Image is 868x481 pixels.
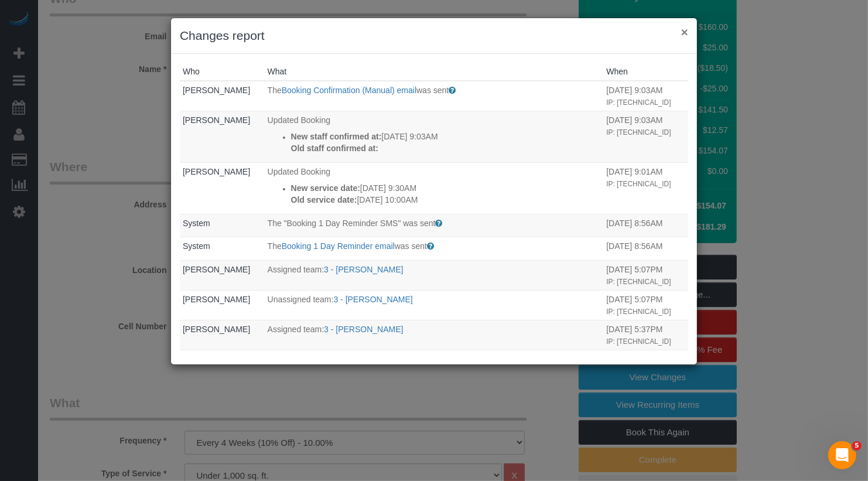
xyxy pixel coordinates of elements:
[603,162,688,214] td: When
[681,26,688,38] button: ×
[606,128,671,137] small: IP: [TECHNICAL_ID]
[183,115,250,125] a: [PERSON_NAME]
[265,111,604,162] td: What
[265,81,604,111] td: What
[268,265,324,274] span: Assigned team:
[324,325,403,334] a: 3 - [PERSON_NAME]
[416,86,449,95] span: was sent
[324,265,403,274] a: 3 - [PERSON_NAME]
[183,86,250,95] a: [PERSON_NAME]
[291,194,601,206] p: [DATE] 10:00AM
[603,260,688,290] td: When
[603,214,688,237] td: When
[265,237,604,261] td: What
[268,115,330,125] span: Updated Booking
[183,265,250,274] a: [PERSON_NAME]
[334,354,413,364] a: 3 - [PERSON_NAME]
[606,278,671,286] small: IP: [TECHNICAL_ID]
[180,350,265,380] td: Who
[291,132,382,141] strong: New staff confirmed at:
[603,81,688,111] td: When
[183,295,250,304] a: [PERSON_NAME]
[291,144,378,153] strong: Old staff confirmed at:
[852,441,862,451] span: 5
[183,354,250,364] a: [PERSON_NAME]
[180,290,265,320] td: Who
[183,325,250,334] a: [PERSON_NAME]
[180,63,265,81] th: Who
[291,182,601,194] p: [DATE] 9:30AM
[606,98,671,107] small: IP: [TECHNICAL_ID]
[268,167,330,176] span: Updated Booking
[180,162,265,214] td: Who
[265,63,604,81] th: What
[180,81,265,111] td: Who
[291,131,601,142] p: [DATE] 9:03AM
[268,219,436,228] span: The "Booking 1 Day Reminder SMS" was sent
[603,290,688,320] td: When
[265,162,604,214] td: What
[265,290,604,320] td: What
[180,260,265,290] td: Who
[180,111,265,162] td: Who
[180,27,688,45] h3: Changes report
[265,320,604,350] td: What
[606,308,671,316] small: IP: [TECHNICAL_ID]
[268,325,324,334] span: Assigned team:
[334,295,413,304] a: 3 - [PERSON_NAME]
[603,237,688,261] td: When
[395,241,427,251] span: was sent
[268,354,334,364] span: Unassigned team:
[180,320,265,350] td: Who
[606,337,671,346] small: IP: [TECHNICAL_ID]
[603,63,688,81] th: When
[828,441,856,469] iframe: Intercom live chat
[291,183,360,193] strong: New service date:
[282,241,395,251] a: Booking 1 Day Reminder email
[265,260,604,290] td: What
[282,86,416,95] a: Booking Confirmation (Manual) email
[180,214,265,237] td: Who
[268,295,334,304] span: Unassigned team:
[291,195,357,204] strong: Old service date:
[171,18,697,364] sui-modal: Changes report
[183,219,210,228] a: System
[180,237,265,261] td: Who
[603,320,688,350] td: When
[265,350,604,380] td: What
[603,111,688,162] td: When
[183,241,210,251] a: System
[268,241,282,251] span: The
[603,350,688,380] td: When
[183,167,250,176] a: [PERSON_NAME]
[268,86,282,95] span: The
[265,214,604,237] td: What
[606,180,671,188] small: IP: [TECHNICAL_ID]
